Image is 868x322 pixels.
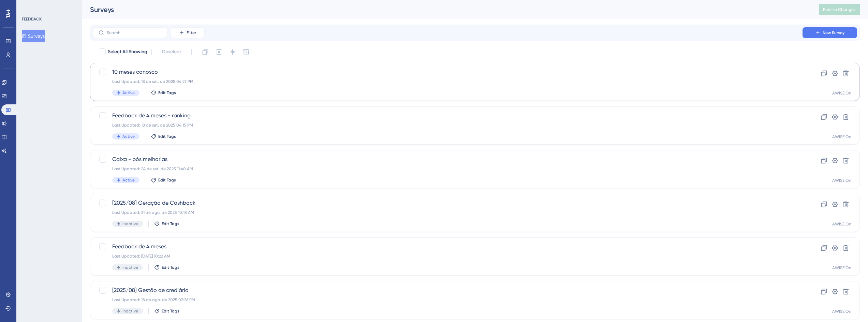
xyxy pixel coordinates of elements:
button: Edit Tags [151,134,176,139]
span: 10 meses conosco [112,68,783,76]
span: New Survey [823,30,844,35]
span: Deselect [162,48,181,56]
span: Filter [187,30,196,35]
div: AWISE On [832,265,851,270]
span: Edit Tags [162,308,179,314]
span: Select All Showing [108,48,147,56]
span: Active [122,90,135,96]
span: Publish Changes [823,7,856,12]
span: [2025/08] Geração de Cashback [112,199,783,207]
div: Last Updated: 18 de set. de 2025 04:15 PM [112,122,783,128]
div: Last Updated: 18 de set. de 2025 04:27 PM [112,79,783,84]
button: Filter [171,27,205,38]
span: Edit Tags [158,177,176,183]
button: Edit Tags [154,221,179,226]
span: Edit Tags [162,221,179,226]
input: Search [107,30,162,35]
span: Feedback de 4 meses - ranking [112,112,783,120]
div: Last Updated: 24 de set. de 2025 11:40 AM [112,166,783,172]
div: FEEDBACK [22,16,42,22]
span: Caixa - pós melhorias [112,155,783,163]
div: Last Updated: 18 de ago. de 2025 02:26 PM [112,297,783,303]
span: Inactive [122,221,138,226]
span: Edit Tags [158,90,176,96]
div: Last Updated: 21 de ago. de 2025 10:18 AM [112,210,783,215]
div: AWISE On [832,134,851,140]
span: Inactive [122,265,138,270]
div: AWISE On [832,309,851,314]
div: AWISE On [832,221,851,227]
button: Edit Tags [151,177,176,183]
button: Publish Changes [819,4,860,15]
span: Feedback de 4 meses [112,243,783,251]
div: AWISE On [832,178,851,183]
button: Surveys [22,30,45,42]
span: Edit Tags [158,134,176,139]
div: Surveys [90,5,802,14]
span: Active [122,134,135,139]
div: AWISE On [832,90,851,96]
span: Active [122,177,135,183]
button: Edit Tags [151,90,176,96]
button: Edit Tags [154,308,179,314]
button: New Survey [803,27,857,38]
span: [2025/08] Gestão de crediário [112,286,783,294]
span: Edit Tags [162,265,179,270]
button: Deselect [156,46,187,58]
button: Edit Tags [154,265,179,270]
div: Last Updated: [DATE] 10:22 AM [112,253,783,259]
span: Inactive [122,308,138,314]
